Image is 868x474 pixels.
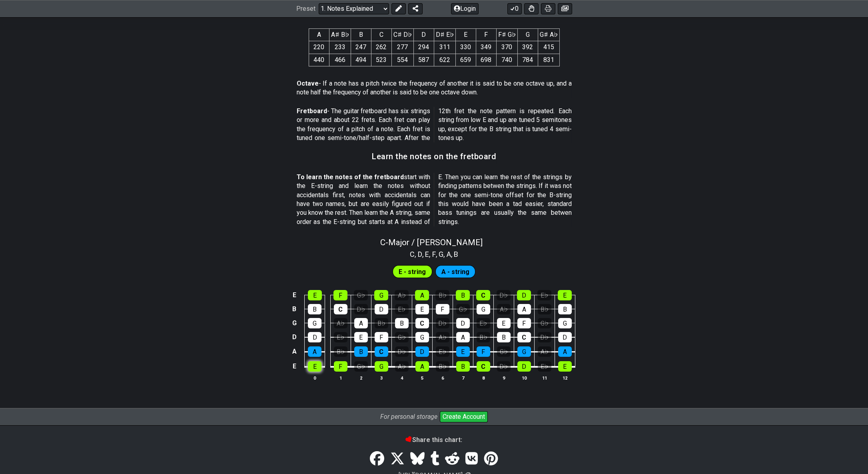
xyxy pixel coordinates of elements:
div: B [456,361,470,372]
td: D [289,330,299,344]
td: 784 [517,54,538,66]
th: B [351,28,371,41]
a: Reddit [442,448,462,470]
span: , [436,249,439,260]
div: D [517,361,531,372]
div: E [308,361,321,372]
a: Tumblr [427,448,442,470]
div: D♭ [436,318,449,328]
td: 247 [351,41,371,54]
td: B [289,302,299,316]
div: E♭ [537,290,551,300]
td: 494 [351,54,371,66]
a: Pinterest [481,448,501,470]
div: D [308,332,321,342]
span: First enable full edit mode to edit [441,266,469,278]
div: B♭ [538,304,551,314]
th: 6 [432,374,453,382]
span: , [415,249,418,260]
div: E [308,290,322,300]
div: D [558,332,572,342]
div: D♭ [395,346,409,357]
div: C [476,290,490,300]
div: B♭ [334,346,347,357]
div: D [517,290,531,300]
span: Preset [296,5,315,13]
div: F [334,361,347,372]
div: F [333,290,347,300]
div: A♭ [497,304,511,314]
td: 415 [538,41,559,54]
td: 466 [329,54,351,66]
th: C♯ D♭ [391,28,413,41]
div: F [436,304,449,314]
button: 0 [507,3,522,14]
td: G [289,316,299,330]
div: A [308,346,321,357]
div: E♭ [436,346,449,357]
td: 330 [455,41,476,54]
div: B [308,304,321,314]
div: B [497,332,511,342]
strong: To learn the notes of the fretboard [297,173,404,181]
div: A♭ [395,361,409,372]
div: A [415,290,429,300]
b: Share this chart: [406,436,462,444]
span: First enable full edit mode to edit [399,266,426,278]
div: G [374,290,388,300]
p: - The guitar fretboard has six strings or more and about 22 frets. Each fret can play the frequen... [297,107,572,143]
h3: Learn the notes on the fretboard [372,152,496,161]
div: B [456,290,470,300]
div: E♭ [477,318,490,328]
span: , [451,249,454,260]
th: 4 [391,374,412,382]
th: D♯ E♭ [434,28,455,41]
th: 8 [473,374,493,382]
div: A♭ [538,346,551,357]
th: 2 [351,374,371,382]
div: C [517,332,531,342]
div: F [375,332,388,342]
div: D♭ [497,361,511,372]
td: 659 [455,54,476,66]
div: F [517,318,531,328]
div: E [497,318,511,328]
button: Login [451,3,479,14]
th: D [413,28,434,41]
div: A [456,332,470,342]
div: B♭ [375,318,388,328]
div: D [456,318,470,328]
div: G♭ [395,332,409,342]
div: E♭ [538,361,551,372]
th: 5 [412,374,432,382]
td: 587 [413,54,434,66]
button: Create Account [440,411,488,422]
div: E [456,346,470,357]
a: Bluesky [407,448,427,470]
td: 440 [309,54,329,66]
div: E♭ [395,304,409,314]
div: A [558,346,572,357]
th: 12 [555,374,575,382]
div: G♭ [456,304,470,314]
span: C - Major / [PERSON_NAME] [380,238,483,247]
a: Share on Facebook [367,448,387,470]
div: D♭ [538,332,551,342]
div: G♭ [497,346,511,357]
span: , [422,249,425,260]
td: 370 [496,41,517,54]
div: C [334,304,347,314]
div: C [477,361,490,372]
div: D [375,304,388,314]
div: C [415,318,429,328]
div: G♭ [354,290,368,300]
td: 740 [496,54,517,66]
div: A [415,361,429,372]
div: F [477,346,490,357]
strong: Fretboard [297,107,327,115]
div: B [558,304,572,314]
td: 831 [538,54,559,66]
div: G [477,304,490,314]
div: G♭ [354,361,368,372]
div: D♭ [497,290,511,300]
